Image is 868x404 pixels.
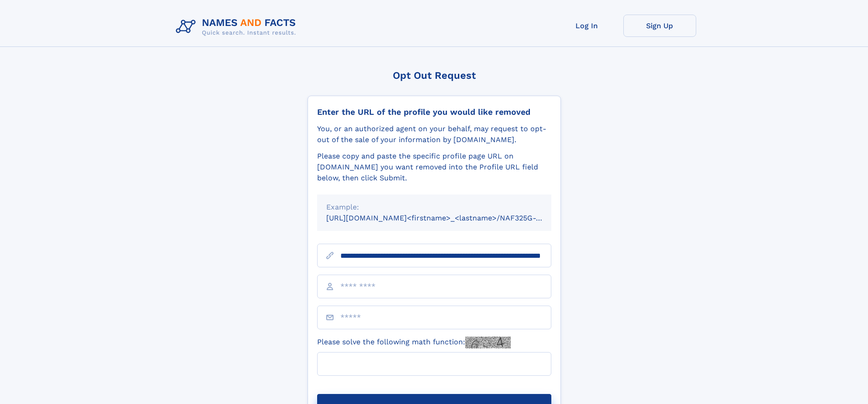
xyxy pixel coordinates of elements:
[326,202,542,213] div: Example:
[326,214,569,222] small: [URL][DOMAIN_NAME]<firstname>_<lastname>/NAF325G-xxxxxxxx
[317,107,551,117] div: Enter the URL of the profile you would like removed
[317,337,511,348] label: Please solve the following math function:
[317,123,551,145] div: You, or an authorized agent on your behalf, may request to opt-out of the sale of your informatio...
[317,151,551,184] div: Please copy and paste the specific profile page URL on [DOMAIN_NAME] you want removed into the Pr...
[550,15,623,37] a: Log In
[172,15,303,39] img: Logo Names and Facts
[623,15,696,37] a: Sign Up
[308,70,561,81] div: Opt Out Request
